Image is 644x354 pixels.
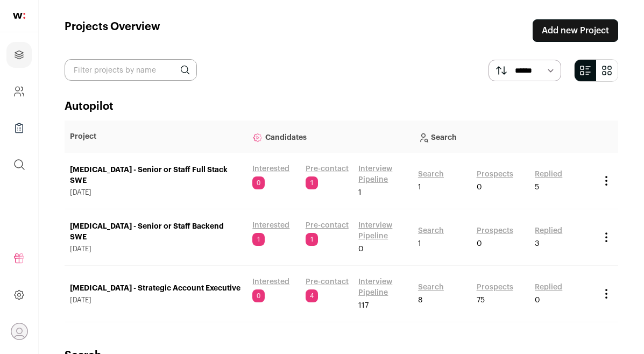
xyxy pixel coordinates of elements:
a: Company and ATS Settings [6,79,32,104]
span: 1 [252,233,265,246]
span: 0 [477,238,482,249]
span: 75 [477,295,485,306]
a: Interview Pipeline [358,220,407,242]
span: 1 [418,182,421,193]
span: [DATE] [70,245,242,253]
button: Project Actions [600,287,613,300]
span: [DATE] [70,296,242,305]
button: Open dropdown [11,323,28,340]
a: Search [418,282,444,293]
span: 0 [252,289,265,302]
p: Search [418,126,589,147]
span: 4 [306,289,318,302]
a: [MEDICAL_DATA] - Senior or Staff Backend SWE [70,221,242,243]
a: Company Lists [6,115,32,141]
img: wellfound-shorthand-0d5821cbd27db2630d0214b213865d53afaa358527fdda9d0ea32b1df1b89c2c.svg [13,13,25,19]
span: 0 [358,244,364,254]
a: Replied [535,282,562,293]
a: Search [418,169,444,180]
a: Prospects [477,169,513,180]
a: Interested [252,277,289,287]
a: [MEDICAL_DATA] - Senior or Staff Full Stack SWE [70,165,242,186]
button: Project Actions [600,174,613,187]
p: Candidates [252,126,407,147]
a: Interested [252,164,289,174]
h2: Autopilot [65,99,618,114]
span: 0 [535,295,540,306]
span: 1 [358,187,362,198]
a: Interview Pipeline [358,164,407,185]
a: Pre-contact [306,164,349,174]
a: Interested [252,220,289,231]
span: 1 [306,176,318,189]
span: 0 [477,182,482,193]
a: Interview Pipeline [358,277,407,298]
button: Project Actions [600,231,613,244]
span: 5 [535,182,539,193]
a: Projects [6,42,32,68]
a: Prospects [477,225,513,236]
a: Pre-contact [306,277,349,287]
a: Replied [535,169,562,180]
a: [MEDICAL_DATA] - Strategic Account Executive [70,283,242,294]
span: 8 [418,295,422,306]
a: Prospects [477,282,513,293]
p: Project [70,131,242,142]
input: Filter projects by name [65,59,197,81]
a: Add new Project [533,19,618,42]
a: Search [418,225,444,236]
span: 1 [306,233,318,246]
a: Pre-contact [306,220,349,231]
span: [DATE] [70,188,242,197]
h1: Projects Overview [65,19,160,42]
span: 0 [252,176,265,189]
span: 3 [535,238,539,249]
span: 1 [418,238,421,249]
span: 117 [358,300,369,311]
a: Replied [535,225,562,236]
